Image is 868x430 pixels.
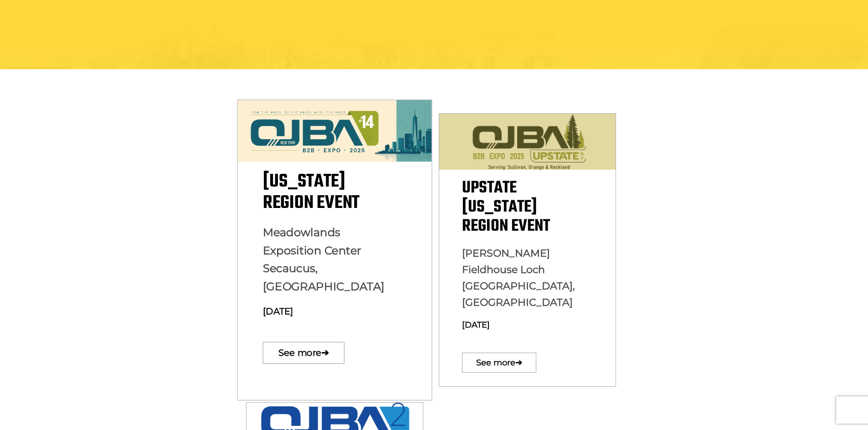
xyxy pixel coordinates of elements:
[462,175,550,239] span: Upstate [US_STATE] Region Event
[262,226,384,293] span: Meadowlands Exposition Center Secaucus, [GEOGRAPHIC_DATA]
[462,320,490,330] span: [DATE]
[515,349,522,377] span: ➔
[462,353,536,373] a: See more➔
[262,306,293,317] span: [DATE]
[262,167,359,217] span: [US_STATE] Region Event
[321,337,329,369] span: ➔
[262,342,344,364] a: See more➔
[462,247,575,309] span: [PERSON_NAME] Fieldhouse Loch [GEOGRAPHIC_DATA], [GEOGRAPHIC_DATA]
